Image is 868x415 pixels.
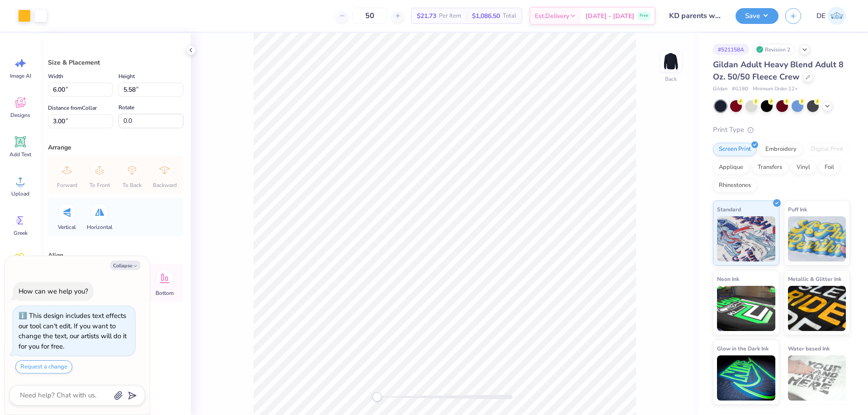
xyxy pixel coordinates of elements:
[585,11,634,21] span: [DATE] - [DATE]
[439,11,461,21] span: Per Item
[717,355,775,401] img: Glow in the Dark Ink
[759,143,802,156] div: Embroidery
[472,11,500,21] span: $1,086.50
[788,355,846,401] img: Water based Ink
[662,52,680,70] img: Back
[717,274,739,284] span: Neon Ink
[640,13,648,19] span: Free
[819,161,840,174] div: Foil
[19,287,88,296] div: How can we help you?
[753,85,798,93] span: Minimum Order: 12 +
[788,274,841,284] span: Metallic & Glitter Ink
[788,344,830,353] span: Water based Ink
[417,11,436,21] span: $21.73
[373,392,382,401] div: Accessibility label
[352,8,387,24] input: – –
[717,205,741,214] span: Standard
[11,190,29,197] span: Upload
[816,11,826,21] span: DE
[110,261,141,270] button: Collapse
[812,7,850,25] a: DE
[788,216,846,261] img: Puff Ink
[717,344,769,353] span: Glow in the Dark Ink
[503,11,516,21] span: Total
[48,58,184,67] div: Size & Placement
[9,151,31,158] span: Add Text
[14,229,28,237] span: Greek
[713,179,757,192] div: Rhinestones
[662,7,729,25] input: Untitled Design
[754,44,795,55] div: Revision 2
[665,75,677,83] div: Back
[805,143,849,156] div: Digital Print
[713,161,749,174] div: Applique
[19,311,127,351] div: This design includes text effects our tool can't edit. If you want to change the text, our artist...
[752,161,788,174] div: Transfers
[713,125,850,135] div: Print Type
[48,251,184,260] div: Align
[118,71,135,82] label: Height
[58,224,76,231] span: Vertical
[713,143,757,156] div: Screen Print
[791,161,816,174] div: Vinyl
[713,44,749,55] div: # 521158A
[828,7,846,25] img: Djian Evardoni
[156,289,174,297] span: Bottom
[788,205,807,214] span: Puff Ink
[732,85,748,93] span: # G180
[717,216,775,261] img: Standard
[713,85,727,93] span: Gildan
[10,72,31,79] span: Image AI
[736,8,778,24] button: Save
[788,286,846,331] img: Metallic & Glitter Ink
[48,103,97,113] label: Distance from Collar
[118,102,134,113] label: Rotate
[717,286,775,331] img: Neon Ink
[15,360,72,373] button: Request a change
[535,11,569,21] span: Est. Delivery
[48,71,63,82] label: Width
[87,224,113,231] span: Horizontal
[10,112,30,119] span: Designs
[48,143,184,152] div: Arrange
[713,59,844,82] span: Gildan Adult Heavy Blend Adult 8 Oz. 50/50 Fleece Crew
